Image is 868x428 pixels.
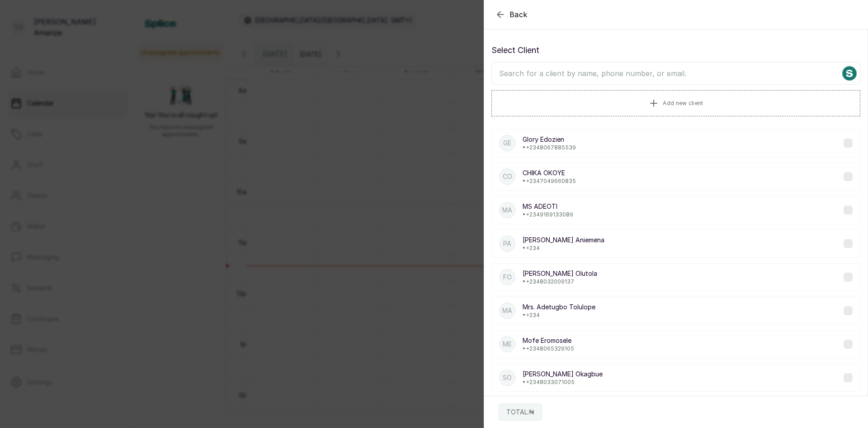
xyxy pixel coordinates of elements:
p: Glory Edozien [523,135,576,144]
p: Select Client [491,44,860,57]
p: CHIKA OKOYE [523,168,576,178]
p: • +234 8033071005 [523,379,603,386]
p: Mofe Eromosele [523,336,574,345]
p: ME [503,340,512,349]
p: MA [502,306,512,315]
p: • +234 [523,245,604,252]
p: MA [502,206,512,215]
p: • +234 8065329105 [523,345,574,352]
p: • +234 8067885539 [523,144,576,151]
p: SO [503,373,512,382]
p: [PERSON_NAME] Olutola [523,269,597,278]
p: MS ADEOTI [523,202,573,211]
p: Mrs. Adetugbo Tolulope [523,303,595,312]
p: [PERSON_NAME] Okagbue [523,370,603,379]
p: GE [503,139,511,148]
button: Back [495,9,528,20]
p: • +234 7049660835 [523,178,576,185]
p: PA [503,239,511,248]
span: Back [509,9,528,20]
input: Search for a client by name, phone number, or email. [491,62,860,85]
p: TOTAL: ₦ [506,408,534,417]
p: • +234 8032009137 [523,278,597,285]
span: Add new client [663,100,703,107]
p: • +234 9169133089 [523,211,573,218]
p: CO [503,172,512,181]
button: Add new client [491,90,860,116]
p: FO [503,273,512,282]
p: • +234 [523,312,595,319]
p: [PERSON_NAME] Aniemena [523,236,604,245]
